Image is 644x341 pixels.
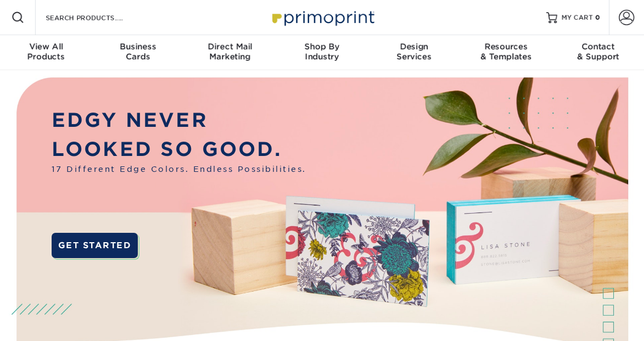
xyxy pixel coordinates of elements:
span: 17 Different Edge Colors. Endless Possibilities. [52,163,306,175]
span: Design [368,42,460,52]
a: Resources& Templates [460,35,552,70]
span: Direct Mail [184,42,276,52]
input: SEARCH PRODUCTS..... [44,11,152,24]
span: Resources [460,42,552,52]
div: & Support [552,42,644,62]
a: Direct MailMarketing [184,35,276,70]
div: Marketing [184,42,276,62]
p: LOOKED SO GOOD. [52,135,306,164]
span: 0 [595,14,600,21]
div: & Templates [460,42,552,62]
img: Primoprint [267,5,377,29]
a: DesignServices [368,35,460,70]
span: Business [92,42,184,52]
div: Services [368,42,460,62]
a: Contact& Support [552,35,644,70]
div: Industry [276,42,368,62]
p: EDGY NEVER [52,105,306,135]
div: Cards [92,42,184,62]
span: Shop By [276,42,368,52]
span: MY CART [562,13,593,23]
span: Contact [552,42,644,52]
a: Shop ByIndustry [276,35,368,70]
a: BusinessCards [92,35,184,70]
a: GET STARTED [52,233,138,258]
